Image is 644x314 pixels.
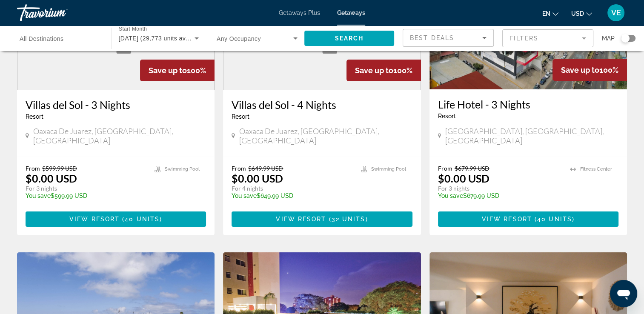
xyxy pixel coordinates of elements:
[232,172,283,185] p: $0.00 USD
[455,165,489,172] span: $679.99 USD
[537,216,572,223] span: 40 units
[410,33,487,43] mat-select: Sort by
[42,165,77,172] span: $599.99 USD
[26,172,77,185] p: $0.00 USD
[438,192,561,199] p: $679.99 USD
[232,165,246,172] span: From
[332,216,366,223] span: 32 units
[371,166,406,172] span: Swimming Pool
[482,216,532,223] span: View Resort
[602,32,615,44] span: Map
[232,185,352,192] p: For 4 nights
[232,211,412,227] button: View Resort(32 units)
[410,34,454,41] span: Best Deals
[26,185,146,192] p: For 3 nights
[33,126,206,145] span: Oaxaca de Juarez, [GEOGRAPHIC_DATA], [GEOGRAPHIC_DATA]
[232,192,352,199] p: $649.99 USD
[438,172,489,185] p: $0.00 USD
[346,60,421,81] div: 100%
[502,29,593,48] button: Filter
[438,211,618,227] button: View Resort(40 units)
[276,216,326,223] span: View Resort
[326,216,368,223] span: ( )
[26,192,146,199] p: $599.99 USD
[438,192,463,199] span: You save
[571,7,592,20] button: Change currency
[355,66,393,75] span: Save up to
[165,166,200,172] span: Swimming Pool
[26,98,206,111] a: Villas del Sol - 3 Nights
[26,113,43,120] span: Resort
[248,165,283,172] span: $649.99 USD
[232,192,257,199] span: You save
[120,216,162,223] span: ( )
[232,98,412,111] a: Villas del Sol - 4 Nights
[26,165,40,172] span: From
[571,10,584,17] span: USD
[140,60,215,81] div: 100%
[438,113,456,120] span: Resort
[337,9,365,16] a: Getaways
[542,10,550,17] span: en
[239,126,412,145] span: Oaxaca de Juarez, [GEOGRAPHIC_DATA], [GEOGRAPHIC_DATA]
[149,66,187,75] span: Save up to
[532,216,575,223] span: ( )
[438,185,561,192] p: For 3 nights
[445,126,618,145] span: [GEOGRAPHIC_DATA], [GEOGRAPHIC_DATA], [GEOGRAPHIC_DATA]
[580,166,612,172] span: Fitness Center
[611,9,621,17] span: VE
[20,35,64,42] span: All Destinations
[119,35,206,42] span: [DATE] (29,773 units available)
[304,31,395,46] button: Search
[542,7,558,20] button: Change language
[217,35,261,42] span: Any Occupancy
[232,113,249,120] span: Resort
[26,192,51,199] span: You save
[17,2,102,24] a: Travorium
[605,4,627,22] button: User Menu
[279,9,320,16] a: Getaways Plus
[119,26,147,32] span: Start Month
[552,59,627,81] div: 100%
[438,98,618,111] a: Life Hotel - 3 Nights
[561,66,599,74] span: Save up to
[26,211,206,227] button: View Resort(40 units)
[438,165,452,172] span: From
[69,216,120,223] span: View Resort
[610,280,637,307] iframe: Button to launch messaging window
[125,216,160,223] span: 40 units
[335,35,364,42] span: Search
